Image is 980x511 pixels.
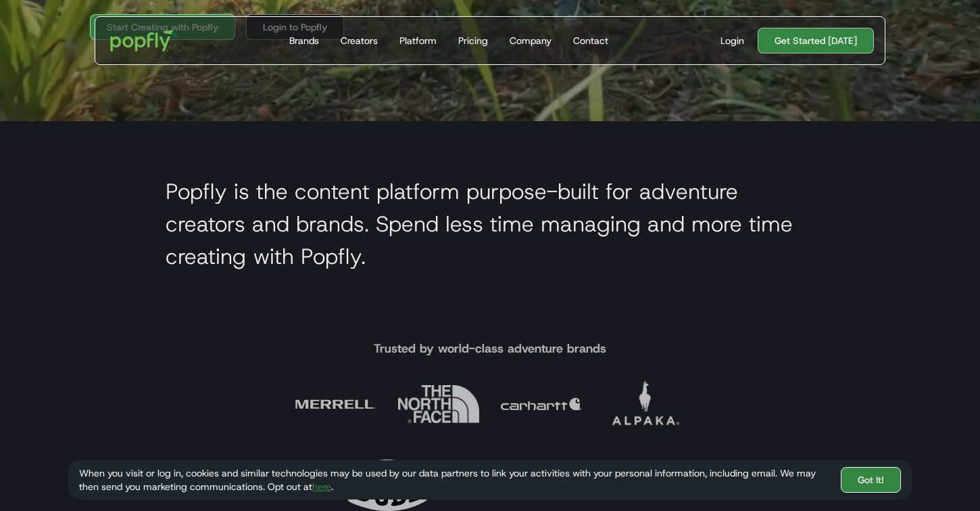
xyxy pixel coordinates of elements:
[312,481,331,493] a: here
[453,17,493,64] a: Pricing
[101,20,188,61] a: home
[568,17,614,64] a: Contact
[720,34,744,47] div: Login
[90,14,235,40] a: Start Creating with Popfly
[510,34,552,47] div: Company
[341,34,378,47] div: Creators
[399,34,437,47] div: Platform
[394,17,442,64] a: Platform
[458,34,488,47] div: Pricing
[289,34,319,47] div: Brands
[284,17,324,64] a: Brands
[335,17,383,64] a: Creators
[246,14,344,40] a: Login to Popfly
[573,34,608,47] div: Contact
[841,467,901,493] a: Got It!
[504,17,557,64] a: Company
[166,175,814,273] h2: Popfly is the content platform purpose-built for adventure creators and brands. Spend less time m...
[715,34,750,47] a: Login
[374,340,606,357] h4: Trusted by world-class adventure brands
[79,466,830,493] div: When you visit or log in, cookies and similar technologies may be used by our data partners to li...
[758,28,874,53] a: Get Started [DATE]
